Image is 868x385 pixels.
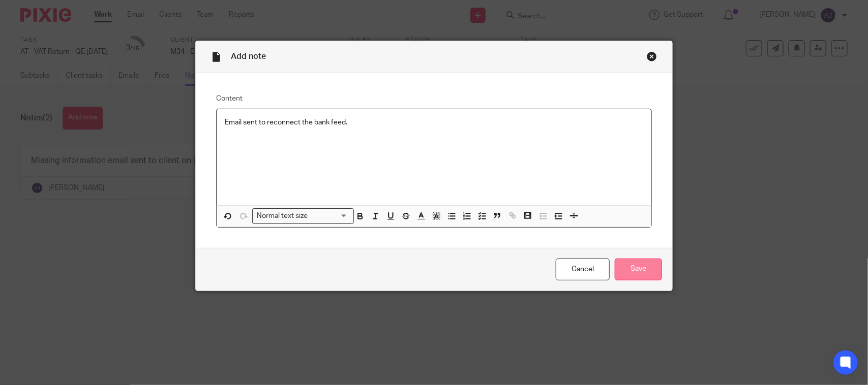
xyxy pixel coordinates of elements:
a: Cancel [556,259,610,280]
div: Close this dialog window [647,51,657,61]
label: Content [216,93,652,104]
input: Save [615,259,662,280]
span: Normal text size [255,211,310,221]
span: Add note [231,52,266,60]
div: Search for option [252,208,354,224]
input: Search for option [311,211,348,221]
p: Email sent to reconnect the bank feed. [225,117,643,127]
